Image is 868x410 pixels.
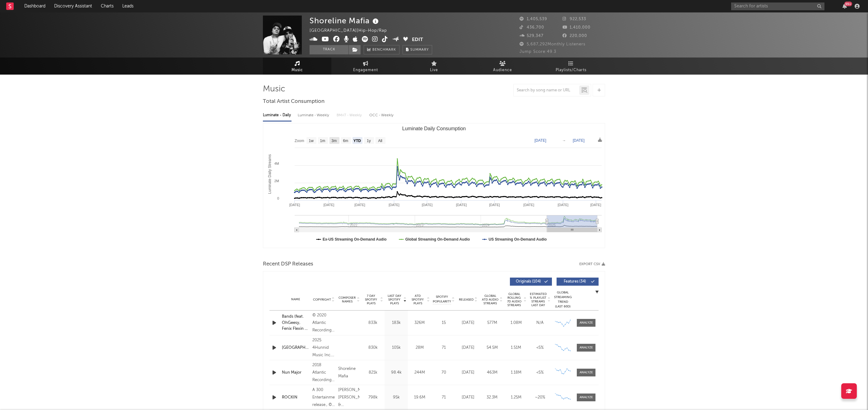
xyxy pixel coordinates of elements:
[514,88,579,93] input: Search by song name or URL
[353,139,361,143] text: YTD
[410,48,429,52] span: Summary
[459,298,474,302] span: Released
[295,139,304,143] text: Zoom
[458,345,478,351] div: [DATE]
[562,138,566,143] text: →
[489,203,500,207] text: [DATE]
[400,58,468,75] a: Live
[363,370,383,376] div: 821k
[386,370,406,376] div: 98.4k
[409,320,430,326] div: 326M
[263,58,331,75] a: Music
[409,370,430,376] div: 244M
[530,292,547,307] span: Estimated % Playlist Streams Last Day
[386,394,406,401] div: 95k
[372,46,396,54] span: Benchmark
[363,320,383,326] div: 833k
[409,394,430,401] div: 19.6M
[537,58,605,75] a: Playlists/Charts
[282,370,309,376] a: Nun Major
[386,345,406,351] div: 105k
[530,394,550,401] div: ~ 20 %
[506,394,526,401] div: 1.25M
[386,294,403,305] span: Last Day Spotify Plays
[282,314,309,332] a: Bands (feat. OhGeesy, Fenix Flexin & Master [PERSON_NAME])
[312,386,335,409] div: A 300 Entertainment release., © 2025 Atlantic Recording Corporation.
[557,278,599,286] button: Features(34)
[312,312,335,334] div: © 2020 Atlantic Recording Corporation
[389,203,399,207] text: [DATE]
[310,27,394,35] div: [GEOGRAPHIC_DATA] | Hip-Hop/Rap
[282,394,309,401] a: ROCKIN
[573,138,585,143] text: [DATE]
[263,123,605,248] svg: Luminate Daily Consumption
[282,297,309,302] div: Name
[338,386,360,409] div: [PERSON_NAME], [PERSON_NAME] & [PERSON_NAME] “Monster [PERSON_NAME]” [PERSON_NAME]
[553,290,572,309] div: Global Streaming Trend (Last 60D)
[263,260,313,268] span: Recent DSP Releases
[482,394,502,401] div: 32.3M
[422,203,433,207] text: [DATE]
[313,298,331,302] span: Copyright
[320,139,325,143] text: 1m
[514,280,543,283] span: Originals ( 104 )
[409,294,426,305] span: ATD Spotify Plays
[309,139,314,143] text: 1w
[386,320,406,326] div: 183k
[433,394,455,401] div: 71
[363,294,379,305] span: 7 Day Spotify Plays
[310,45,348,54] button: Track
[506,292,523,307] span: Global Rolling 7D Audio Streams
[433,370,455,376] div: 70
[506,320,526,326] div: 1.08M
[338,296,356,303] span: Composer Names
[562,34,587,38] span: 220,000
[324,203,334,207] text: [DATE]
[268,154,272,194] text: Luminate Daily Streams
[482,294,499,305] span: Global ATD Audio Streams
[369,110,394,121] div: OCC - Weekly
[282,345,309,351] a: [GEOGRAPHIC_DATA]
[353,67,378,74] span: Engagement
[482,370,502,376] div: 463M
[323,237,387,242] text: Ex-US Streaming On-Demand Audio
[312,362,335,384] div: 2018 Atlantic Recording Corporation for the United States and WEA International Inc. for the worl...
[312,337,335,359] div: 2025 4Hunnid Music Inc. under exclusive license to BMG Rights Management (US) LLC
[731,2,824,10] input: Search for artists
[332,139,337,143] text: 3m
[277,196,279,200] text: 0
[530,370,550,376] div: <5%
[343,139,348,143] text: 6m
[558,203,568,207] text: [DATE]
[263,98,324,105] span: Total Artist Consumption
[482,320,502,326] div: 577M
[561,280,589,283] span: Features ( 34 )
[562,25,590,30] span: 1,410,000
[363,345,383,351] div: 830k
[506,370,526,376] div: 1.18M
[402,126,466,131] text: Luminate Daily Consumption
[364,45,399,54] a: Benchmark
[405,237,470,242] text: Global Streaming On-Demand Audio
[456,203,467,207] text: [DATE]
[458,370,478,376] div: [DATE]
[433,320,455,326] div: 15
[274,179,279,183] text: 2M
[403,45,432,54] button: Summary
[493,67,512,74] span: Audience
[331,58,400,75] a: Engagement
[520,42,586,46] span: 5,687,292 Monthly Listeners
[510,278,552,286] button: Originals(104)
[292,67,303,74] span: Music
[338,365,360,380] div: Shoreline Mafia
[523,203,534,207] text: [DATE]
[842,4,847,9] button: 99+
[844,2,852,6] div: 99 +
[534,138,546,143] text: [DATE]
[562,17,586,21] span: 922,533
[363,394,383,401] div: 798k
